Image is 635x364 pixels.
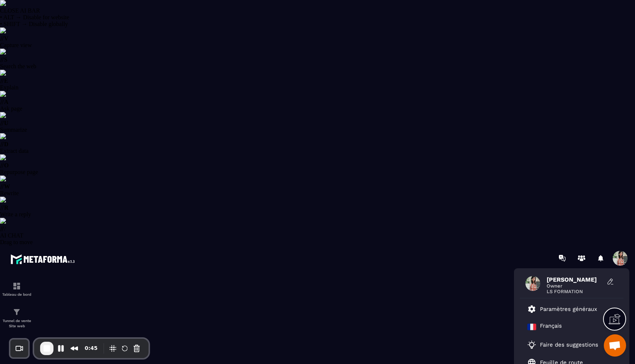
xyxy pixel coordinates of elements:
[604,334,626,357] div: Ouvrir le chat
[540,306,597,312] p: Paramètres généraux
[2,351,32,355] p: CRM
[527,305,597,314] a: Paramètres généraux
[12,308,21,317] img: formation
[2,334,32,360] a: formationformationCRM
[547,276,602,283] span: [PERSON_NAME]
[2,302,32,334] a: formationformationTunnel de vente Site web
[2,318,32,329] p: Tunnel de vente Site web
[527,340,607,349] a: Faire des suggestions
[540,341,598,348] p: Faire des suggestions
[2,292,32,296] p: Tableau de bord
[540,322,562,331] p: Français
[10,252,77,266] img: logo
[12,282,21,291] img: formation
[547,283,602,289] span: Owner
[2,276,32,302] a: formationformationTableau de bord
[547,289,602,294] span: LS FORMATION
